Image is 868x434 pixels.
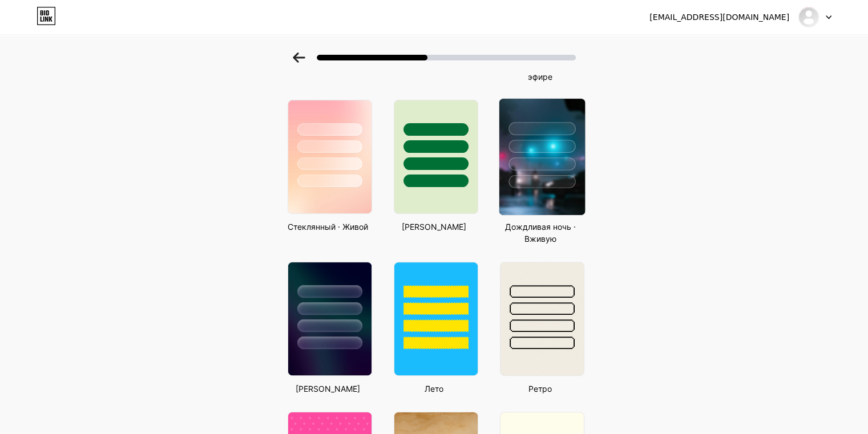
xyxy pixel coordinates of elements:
[288,222,368,232] font: Стеклянный · Живой
[402,222,466,232] font: [PERSON_NAME]
[296,384,360,394] font: [PERSON_NAME]
[528,384,552,394] font: Ретро
[798,6,819,28] img: Мария Котич-Тан
[505,222,576,244] font: Дождливая ночь · Вживую
[499,99,584,215] img: rainy_night.jpg
[425,384,443,394] font: Лето
[649,13,789,22] font: [EMAIL_ADDRESS][DOMAIN_NAME]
